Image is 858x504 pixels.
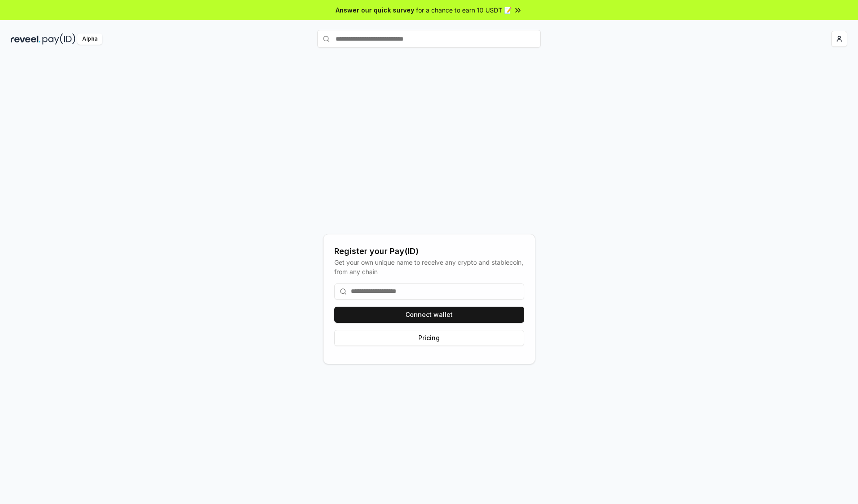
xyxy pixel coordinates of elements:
div: Register your Pay(ID) [334,245,524,258]
img: pay_id [42,33,76,45]
div: Alpha [77,33,102,45]
button: Pricing [334,330,524,346]
img: reveel_dark [11,33,41,45]
button: Connect wallet [334,307,524,323]
span: for a chance to earn 10 USDT 📝 [416,5,512,15]
div: Get your own unique name to receive any crypto and stablecoin, from any chain [334,258,524,276]
span: Answer our quick survey [336,5,414,15]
